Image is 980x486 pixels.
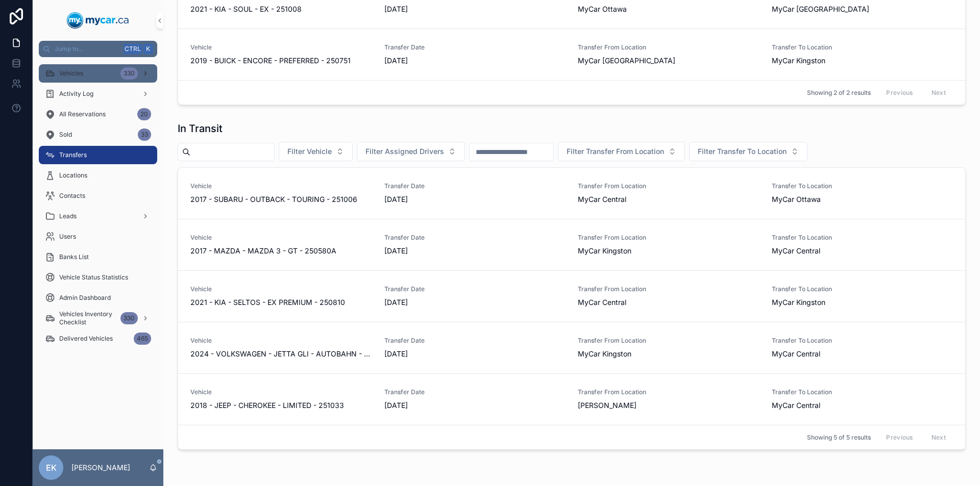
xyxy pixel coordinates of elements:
[772,4,869,14] span: MyCar [GEOGRAPHIC_DATA]
[46,462,57,474] span: EK
[384,246,566,256] span: [DATE]
[578,56,675,66] span: MyCar [GEOGRAPHIC_DATA]
[190,43,372,52] span: Vehicle
[67,12,129,29] img: App logo
[578,194,626,204] span: MyCar Central
[384,194,566,204] span: [DATE]
[578,43,759,52] span: Transfer From Location
[772,234,953,242] span: Transfer To Location
[59,212,77,220] span: Leads
[578,246,631,256] span: MyCar Kingston
[138,129,151,141] div: 33
[59,171,87,180] span: Locations
[772,297,825,308] span: MyCar Kingston
[384,337,566,345] span: Transfer Date
[137,108,151,120] div: 20
[71,463,130,473] p: [PERSON_NAME]
[772,337,953,345] span: Transfer To Location
[190,388,372,396] span: Vehicle
[578,285,759,293] span: Transfer From Location
[190,349,372,359] span: 2024 - VOLKSWAGEN - JETTA GLI - AUTOBAHN - 250856
[772,285,953,293] span: Transfer To Location
[384,56,566,66] span: [DATE]
[39,207,157,225] a: Leads
[807,433,871,442] span: Showing 5 of 5 results
[384,43,566,52] span: Transfer Date
[567,146,664,157] span: Filter Transfer From Location
[384,388,566,396] span: Transfer Date
[689,142,807,161] button: Select Button
[287,146,332,157] span: Filter Vehicle
[190,56,351,66] span: 2019 - BUICK - ENCORE - PREFERRED - 250751
[190,400,344,411] span: 2018 - JEEP - CHEROKEE - LIMITED - 251033
[178,168,965,219] a: Vehicle2017 - SUBARU - OUTBACK - TOURING - 251006Transfer Date[DATE]Transfer From LocationMyCar C...
[59,335,113,343] span: Delivered Vehicles
[384,234,566,242] span: Transfer Date
[578,234,759,242] span: Transfer From Location
[59,69,83,78] span: Vehicles
[772,246,820,256] span: MyCar Central
[33,57,163,361] div: scrollable content
[772,56,825,66] span: MyCar Kingston
[178,373,965,425] a: Vehicle2018 - JEEP - CHEROKEE - LIMITED - 251033Transfer Date[DATE]Transfer From Location[PERSON_...
[578,388,759,396] span: Transfer From Location
[772,182,953,190] span: Transfer To Location
[178,29,965,80] a: Vehicle2019 - BUICK - ENCORE - PREFERRED - 250751Transfer Date[DATE]Transfer From LocationMyCar [...
[772,388,953,396] span: Transfer To Location
[357,142,465,161] button: Select Button
[39,125,157,144] a: Sold33
[190,182,372,190] span: Vehicle
[772,400,820,411] span: MyCar Central
[807,89,871,97] span: Showing 2 of 2 results
[39,248,157,266] a: Banks List
[772,43,953,52] span: Transfer To Location
[59,90,93,98] span: Activity Log
[39,85,157,103] a: Activity Log
[39,64,157,83] a: Vehicles330
[384,4,566,14] span: [DATE]
[39,105,157,123] a: All Reservations20
[384,285,566,293] span: Transfer Date
[178,270,965,322] a: Vehicle2021 - KIA - SELTOS - EX PREMIUM - 250810Transfer Date[DATE]Transfer From LocationMyCar Ce...
[39,146,157,164] a: Transfers
[59,233,76,241] span: Users
[698,146,787,157] span: Filter Transfer To Location
[279,142,353,161] button: Select Button
[59,273,128,282] span: Vehicle Status Statistics
[134,332,151,345] div: 465
[578,349,631,359] span: MyCar Kingston
[190,285,372,293] span: Vehicle
[578,337,759,345] span: Transfer From Location
[144,45,152,53] span: K
[39,268,157,287] a: Vehicle Status Statistics
[772,349,820,359] span: MyCar Central
[178,219,965,270] a: Vehicle2017 - MAZDA - MAZDA 3 - GT - 250580ATransfer Date[DATE]Transfer From LocationMyCar Kingst...
[178,322,965,373] a: Vehicle2024 - VOLKSWAGEN - JETTA GLI - AUTOBAHN - 250856Transfer Date[DATE]Transfer From Location...
[384,297,566,308] span: [DATE]
[365,146,444,157] span: Filter Assigned Drivers
[59,131,72,139] span: Sold
[59,294,111,302] span: Admin Dashboard
[384,182,566,190] span: Transfer Date
[39,187,157,205] a: Contacts
[558,142,685,161] button: Select Button
[190,194,357,204] span: 2017 - SUBARU - OUTBACK - TOURING - 251006
[190,4,302,14] span: 2021 - KIA - SOUL - EX - 251008
[578,4,627,14] span: MyCar Ottawa
[578,400,636,411] span: [PERSON_NAME]
[55,45,119,53] span: Jump to...
[59,151,87,159] span: Transfers
[39,309,157,327] a: Vehicles Inventory Checklist330
[190,337,372,345] span: Vehicle
[59,253,89,261] span: Banks List
[178,121,223,136] h1: In Transit
[384,349,566,359] span: [DATE]
[120,67,138,80] div: 330
[39,329,157,348] a: Delivered Vehicles465
[59,110,106,118] span: All Reservations
[578,182,759,190] span: Transfer From Location
[772,194,821,204] span: MyCar Ottawa
[39,166,157,185] a: Locations
[39,289,157,307] a: Admin Dashboard
[59,192,85,200] span: Contacts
